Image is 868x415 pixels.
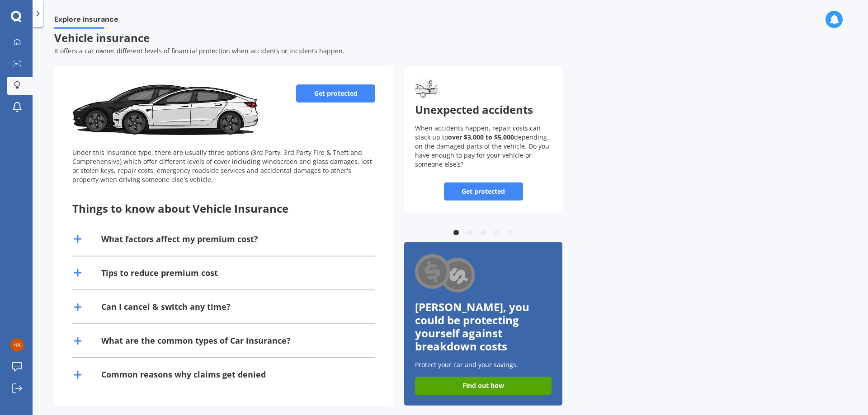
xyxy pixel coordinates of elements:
button: 3 [479,228,488,238]
span: Things to know about Vehicle Insurance [72,201,288,216]
img: 8e368d035b46c562306641635cb8726c [10,338,24,352]
span: [PERSON_NAME], you could be protecting yourself against breakdown costs [415,299,529,353]
b: over $3,000 to $5,000 [448,133,514,141]
div: Can I cancel & switch any time? [101,301,231,312]
img: Vehicle insurance [72,84,258,139]
span: Explore insurance [54,15,118,27]
a: Get protected [296,84,375,103]
button: 2 [465,228,474,238]
a: Get protected [444,182,523,201]
span: Unexpected accidents [415,102,533,117]
div: What factors affect my premium cost? [101,233,258,245]
span: Vehicle insurance [54,30,150,45]
button: 1 [452,228,461,238]
p: When accidents happen, repair costs can stack up to depending on the damaged parts of the vehicle... [415,124,552,169]
button: 5 [506,228,515,238]
button: 4 [492,228,501,238]
div: Common reasons why claims get denied [101,369,266,380]
span: It offers a car owner different levels of financial protection when accidents or incidents happen. [54,47,344,55]
img: Unexpected accidents [415,77,438,100]
div: Tips to reduce premium cost [101,267,218,279]
a: Find out how [415,377,552,395]
div: Under this insurance type, there are usually three options (3rd Party, 3rd Party Fire & Theft and... [72,148,375,184]
div: What are the common types of Car insurance? [101,335,291,346]
p: Protect your car and your savings. [415,360,552,369]
img: Cashback [415,253,476,295]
